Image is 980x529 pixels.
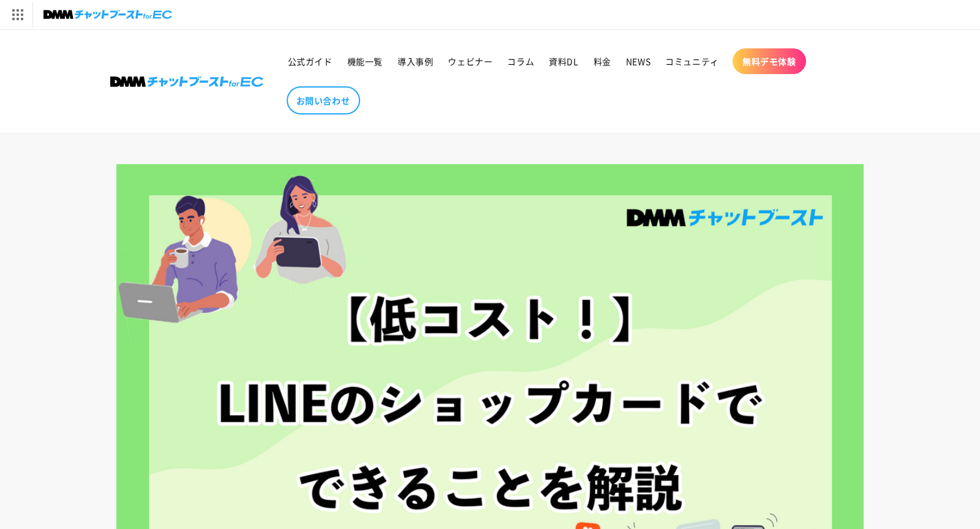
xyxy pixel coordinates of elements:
[626,56,650,67] span: NEWS
[287,86,360,114] a: お問い合わせ
[448,56,492,67] span: ウェビナー
[665,56,719,67] span: コミュニティ
[619,48,658,74] a: NEWS
[347,56,383,67] span: 機能一覧
[507,56,534,67] span: コラム
[586,48,619,74] a: 料金
[541,48,586,74] a: 資料DL
[658,48,726,74] a: コミュニティ
[281,48,340,74] a: 公式ガイド
[296,95,350,106] span: お問い合わせ
[110,77,263,87] img: 株式会社DMM Boost
[440,48,500,74] a: ウェビナー
[594,56,611,67] span: 料金
[549,56,578,67] span: 資料DL
[742,56,796,67] span: 無料デモ体験
[2,2,32,28] img: サービス
[390,48,440,74] a: 導入事例
[398,56,433,67] span: 導入事例
[733,48,806,74] a: 無料デモ体験
[288,56,333,67] span: 公式ガイド
[340,48,390,74] a: 機能一覧
[500,48,541,74] a: コラム
[43,6,172,23] img: チャットブーストforEC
